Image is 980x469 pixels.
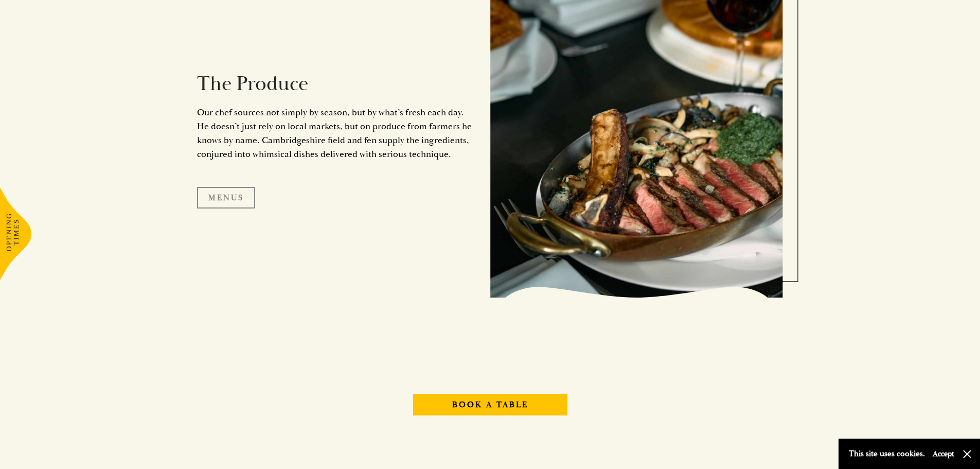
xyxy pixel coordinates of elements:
h2: The Produce [197,72,475,96]
button: Accept [933,449,954,459]
p: This site uses cookies. [849,446,925,461]
a: Book A Table [413,394,567,415]
a: Menus [197,187,255,209]
p: Our chef sources not simply by season, but by what’s fresh each day. He doesn’t just rely on loca... [197,106,475,161]
button: Close and accept [962,449,972,459]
